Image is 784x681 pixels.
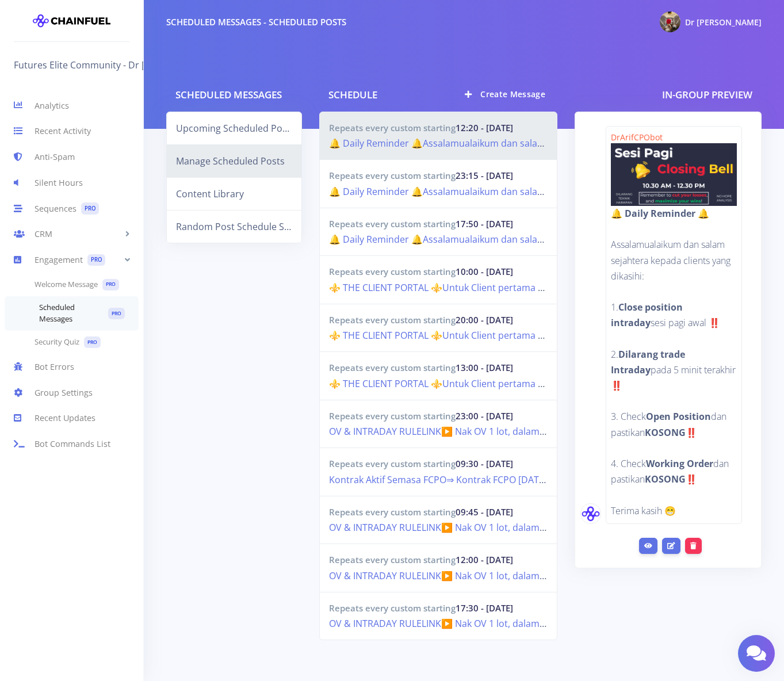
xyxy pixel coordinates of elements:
p: Assalamualaikum dan salam sejahtera kepada clients yang dikasihi: [611,237,737,284]
h3: Schedule [328,87,377,102]
span: Repeats every custom starting [329,410,456,422]
img: @DrArifCPO Photo [660,12,680,32]
h4: 09:30 - [DATE] [329,457,548,470]
strong: Open Position [646,410,711,423]
a: Random Post Schedule Settings [166,210,302,243]
h4: 09:45 - [DATE] [329,506,548,519]
h4: 17:30 - [DATE] [329,602,548,615]
span: Repeats every custom starting [329,122,456,133]
h4: 10:00 - [DATE] [329,265,548,278]
a: Create Message [453,87,557,107]
span: PRO [81,202,99,215]
strong: 🔔 Daily Reminder 🔔 [611,207,709,220]
img: Chainfuel Botler [581,506,601,522]
div: DrArifCPObot [611,131,737,143]
p: 1. sesi pagi awal ‼️ [611,300,737,331]
h4: 20:00 - [DATE] [329,313,548,327]
h4: 17:50 - [DATE] [329,217,548,231]
span: Repeats every custom starting [329,170,456,181]
a: Content Library [166,177,302,211]
strong: Close position intraday [611,301,683,329]
h4: 23:00 - [DATE] [329,410,548,423]
span: Repeats every custom starting [329,266,456,277]
strong: Working Order [646,457,713,470]
span: Repeats every custom starting [329,506,456,518]
span: Repeats every custom starting [329,314,456,326]
a: @DrArifCPO Photo Dr [PERSON_NAME] [651,9,762,35]
a: Futures Elite Community - Dr [PERSON_NAME] (ZQD) [14,56,247,74]
strong: KOSONG [645,426,686,439]
p: 4. Check dan pastikan ‼️ [611,456,737,487]
span: PRO [84,336,101,348]
h4: 13:00 - [DATE] [329,361,548,374]
img: 1850029140626053-2.jpg [611,143,737,206]
h4: 12:00 - [DATE] [329,553,548,567]
p: 3. Check dan pastikan ‼️ [611,409,737,440]
span: Dr [PERSON_NAME] [685,17,762,28]
p: 2. pada 5 minit terakhir ‼️ [611,347,737,394]
a: Upcoming Scheduled Posts This Week [166,112,302,145]
span: Repeats every custom starting [329,218,456,229]
span: Repeats every custom starting [329,602,456,614]
span: Repeats every custom starting [329,554,456,565]
span: Create Message [480,89,545,100]
img: chainfuel-logo [33,9,110,32]
span: Repeats every custom starting [329,458,456,469]
div: Scheduled Messages - scheduled posts [166,16,346,29]
h4: 12:20 - [DATE] [329,121,548,135]
span: Repeats every custom starting [329,362,456,373]
span: PRO [108,308,125,319]
h3: in-group preview [662,87,752,102]
h4: 23:15 - [DATE] [329,169,548,182]
span: PRO [102,279,119,290]
strong: Dilarang trade Intraday [611,348,685,376]
p: Terima kasih 😁 [611,503,737,519]
h3: Scheduled Messages [175,87,293,102]
a: Manage Scheduled Posts [166,144,302,178]
span: PRO [87,254,105,266]
strong: KOSONG [645,473,686,485]
a: Scheduled MessagesPRO [5,296,139,331]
